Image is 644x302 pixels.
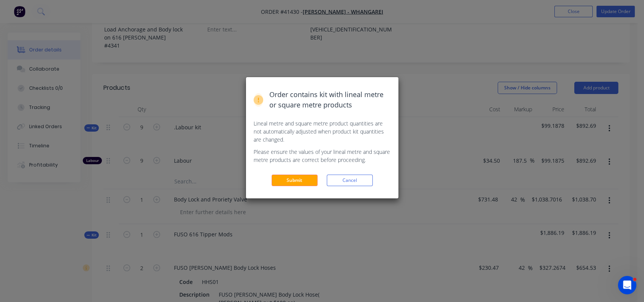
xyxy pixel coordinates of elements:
iframe: Intercom live chat [618,276,636,294]
span: Order contains kit with lineal metre or square metre products [269,89,391,110]
p: Lineal metre and square metre product quantities are not automatically adjusted when product kit ... [254,119,391,144]
button: Submit [272,175,318,186]
button: Cancel [327,175,373,186]
p: Please ensure the values of your lineal metre and square metre products are correct before procee... [254,148,391,164]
